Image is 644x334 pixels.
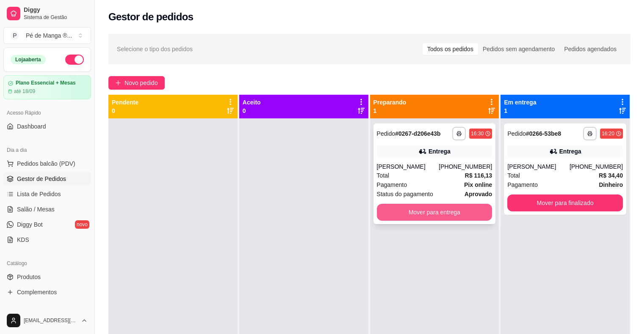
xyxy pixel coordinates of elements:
div: Dia a dia [3,143,91,157]
p: Pendente [112,98,138,107]
strong: Pix online [464,181,492,188]
p: 0 [243,107,261,115]
div: Loja aberta [11,55,46,64]
p: Preparando [373,98,406,107]
button: Mover para finalizado [507,194,623,211]
span: Novo pedido [124,78,158,88]
strong: Dinheiro [599,181,623,188]
strong: # 0267-d206e43b [395,130,440,137]
span: Pedido [377,130,395,137]
span: Complementos [17,288,57,296]
span: Salão / Mesas [17,205,55,214]
button: Mover para entrega [377,204,492,221]
span: Total [377,171,390,180]
strong: # 0266-53be8 [526,130,561,137]
button: Pedidos balcão (PDV) [3,157,91,170]
span: Selecione o tipo dos pedidos [117,44,193,54]
div: Entrega [559,147,581,156]
div: Todos os pedidos [423,43,478,55]
div: Entrega [428,147,451,156]
button: Select a team [3,27,91,44]
div: 16:20 [602,130,614,137]
div: Acesso Rápido [3,106,91,120]
div: [PERSON_NAME] [507,162,569,171]
span: Sistema de Gestão [24,14,88,21]
a: Lista de Pedidos [3,187,91,201]
span: KDS [17,235,29,244]
span: Status do pagamento [377,189,433,199]
p: Em entrega [504,98,536,107]
a: KDS [3,233,91,246]
a: Salão / Mesas [3,203,91,216]
span: Dashboard [17,122,46,131]
div: Pedidos agendados [559,43,621,55]
span: [EMAIL_ADDRESS][DOMAIN_NAME] [24,317,77,324]
span: Pagamento [507,180,538,189]
div: 16:30 [471,130,484,137]
span: Pedidos balcão (PDV) [17,159,75,168]
strong: aprovado [464,191,492,197]
div: Catálogo [3,257,91,270]
span: Produtos [17,273,41,281]
a: Diggy Botnovo [3,218,91,231]
p: 1 [373,107,406,115]
div: [PHONE_NUMBER] [569,162,623,171]
span: Diggy [24,6,88,14]
a: Dashboard [3,120,91,133]
p: Aceito [243,98,261,107]
span: Total [507,171,520,180]
article: até 18/09 [14,88,35,95]
div: Pedidos sem agendamento [478,43,559,55]
a: DiggySistema de Gestão [3,3,91,24]
p: 0 [112,107,138,115]
span: Lista de Pedidos [17,190,61,198]
a: Complementos [3,285,91,299]
span: Gestor de Pedidos [17,175,66,183]
a: Produtos [3,270,91,284]
a: Plano Essencial + Mesasaté 18/09 [3,75,91,99]
span: Pedido [507,130,526,137]
span: Pagamento [377,180,407,189]
button: Novo pedido [108,76,165,90]
strong: R$ 116,13 [465,172,492,179]
p: 1 [504,107,536,115]
div: [PERSON_NAME] [377,162,439,171]
button: [EMAIL_ADDRESS][DOMAIN_NAME] [3,310,91,331]
a: Gestor de Pedidos [3,172,91,186]
button: Alterar Status [65,55,84,65]
div: [PHONE_NUMBER] [439,162,492,171]
span: plus [115,80,121,86]
span: Diggy Bot [17,220,43,229]
article: Plano Essencial + Mesas [16,80,76,86]
span: P [11,31,19,40]
h2: Gestor de pedidos [108,10,193,24]
strong: R$ 34,40 [599,172,623,179]
div: Pé de Manga ® ... [26,31,72,40]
